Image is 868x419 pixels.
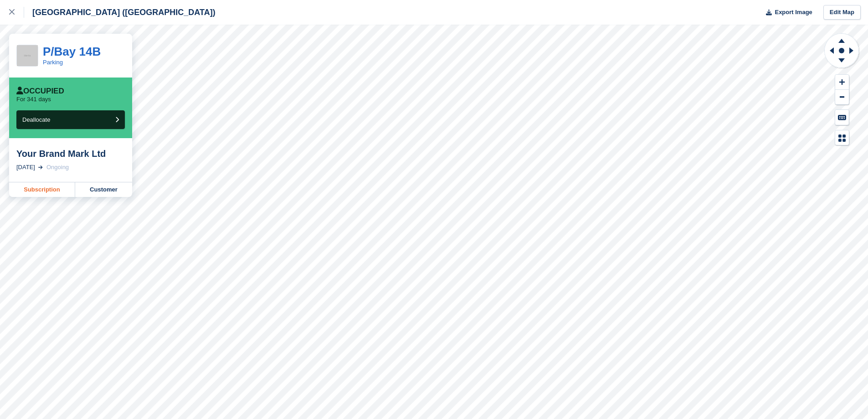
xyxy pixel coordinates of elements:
a: Customer [75,182,132,197]
div: Ongoing [46,163,69,172]
span: Export Image [775,8,812,17]
img: 256x256-placeholder-a091544baa16b46aadf0b611073c37e8ed6a367829ab441c3b0103e7cf8a5b1b.png [17,45,38,66]
a: Subscription [9,182,75,197]
a: Parking [43,59,63,66]
button: Deallocate [16,110,125,129]
button: Zoom Out [835,90,849,105]
span: Deallocate [22,116,50,123]
img: arrow-right-light-icn-cde0832a797a2874e46488d9cf13f60e5c3a73dbe684e267c42b8395dfbc2abf.svg [38,166,43,169]
div: Occupied [16,87,64,96]
a: P/Bay 14B [43,45,101,58]
div: Your Brand Mark Ltd [16,148,125,159]
a: Edit Map [823,5,861,20]
button: Zoom In [835,75,849,90]
div: [GEOGRAPHIC_DATA] ([GEOGRAPHIC_DATA]) [24,7,216,18]
p: For 341 days [16,96,51,103]
button: Keyboard Shortcuts [835,110,849,125]
div: [DATE] [16,163,35,172]
button: Export Image [760,5,812,20]
button: Map Legend [835,130,849,145]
